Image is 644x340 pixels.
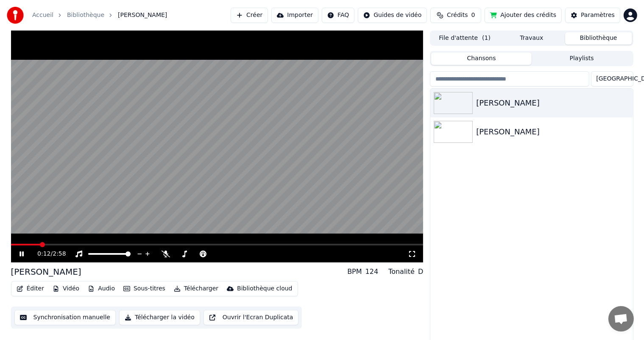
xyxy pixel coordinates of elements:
[471,11,475,20] span: 0
[418,267,423,277] div: D
[119,310,200,325] button: Télécharger la vidéo
[237,284,292,293] div: Bibliothèque cloud
[565,8,620,23] button: Paramètres
[498,32,565,45] button: Travaux
[49,283,83,295] button: Vidéo
[32,11,53,20] a: Accueil
[532,53,632,65] button: Playlists
[120,283,169,295] button: Sous-titres
[118,11,167,20] span: [PERSON_NAME]
[431,32,498,45] button: File d'attente
[271,8,318,23] button: Importer
[53,250,66,258] span: 2:58
[67,11,104,20] a: Bibliothèque
[430,8,481,23] button: Crédits0
[170,283,222,295] button: Télécharger
[37,250,50,258] span: 0:12
[7,7,24,24] img: youka
[358,8,427,23] button: Guides de vidéo
[84,283,118,295] button: Audio
[447,11,468,20] span: Crédits
[11,266,81,278] div: [PERSON_NAME]
[347,267,362,277] div: BPM
[14,310,116,325] button: Synchronisation manuelle
[608,306,634,332] div: Ouvrir le chat
[476,126,629,138] div: [PERSON_NAME]
[37,250,58,258] div: /
[13,283,47,295] button: Éditer
[365,267,379,277] div: 124
[565,32,632,45] button: Bibliothèque
[322,8,354,23] button: FAQ
[485,8,562,23] button: Ajouter des crédits
[482,34,491,42] span: ( 1 )
[476,97,629,109] div: [PERSON_NAME]
[32,11,167,20] nav: breadcrumb
[204,310,299,325] button: Ouvrir l'Ecran Duplicata
[388,267,415,277] div: Tonalité
[231,8,268,23] button: Créer
[431,53,532,65] button: Chansons
[581,11,615,20] div: Paramètres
